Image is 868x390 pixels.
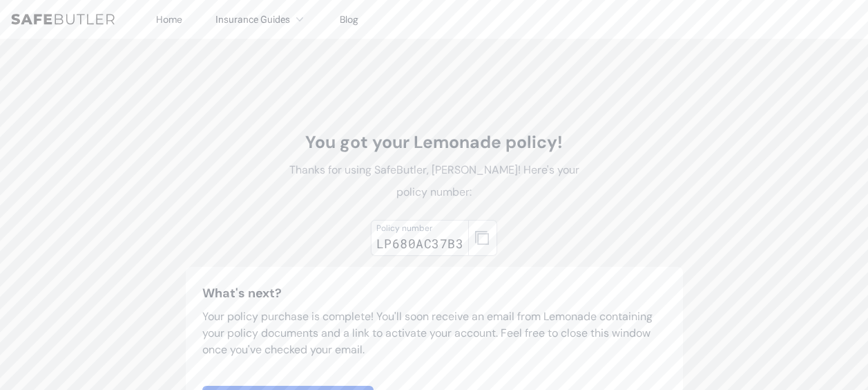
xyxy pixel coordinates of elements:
img: SafeButler Text Logo [11,14,115,25]
h1: You got your Lemonade policy! [280,131,589,154]
div: LP680AC37B3 [376,234,463,253]
p: Your policy purchase is complete! You'll soon receive an email from Lemonade containing your poli... [202,308,666,358]
h3: What's next? [202,284,666,303]
button: Insurance Guides [215,11,307,28]
div: Policy number [376,223,463,234]
a: Blog [340,13,358,26]
p: Thanks for using SafeButler, [PERSON_NAME]! Here's your policy number: [280,159,589,203]
a: Home [156,13,182,26]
